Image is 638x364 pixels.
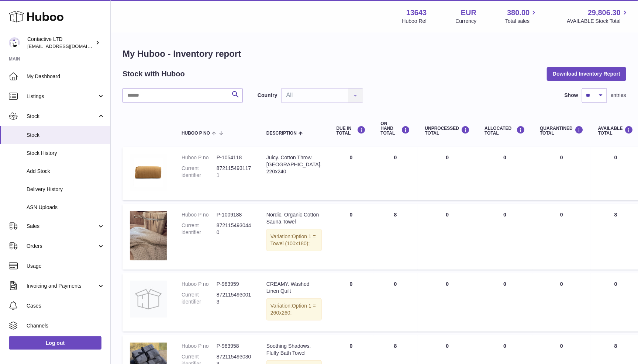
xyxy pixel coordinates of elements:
[560,343,563,349] span: 0
[27,93,97,100] span: Listings
[373,204,418,270] td: 8
[402,18,427,25] div: Huboo Ref
[505,18,538,25] span: Total sales
[425,126,470,136] div: UNPROCESSED Total
[123,69,185,79] h2: Stock with Huboo
[27,282,97,290] span: Invoicing and Payments
[611,92,626,99] span: entries
[337,126,366,136] div: DUE IN TOTAL
[9,336,101,350] a: Log out
[130,154,167,191] img: product image
[266,131,297,136] span: Description
[567,8,629,25] a: 29,806.30 AVAILABLE Stock Total
[217,154,252,161] dd: P-1054118
[217,165,252,179] dd: 8721154931171
[560,212,563,218] span: 0
[217,211,252,218] dd: P-1009188
[217,343,252,350] dd: P-983958
[565,92,578,99] label: Show
[182,291,217,305] dt: Current identifier
[123,48,626,60] h1: My Huboo - Inventory report
[217,222,252,236] dd: 8721154930440
[418,204,477,270] td: 0
[27,43,108,49] span: [EMAIL_ADDRESS][DOMAIN_NAME]
[547,67,626,80] button: Download Inventory Report
[27,113,97,120] span: Stock
[27,73,105,80] span: My Dashboard
[560,155,563,160] span: 0
[217,281,252,288] dd: P-983959
[27,132,105,139] span: Stock
[477,147,532,200] td: 0
[9,37,20,48] img: soul@SOWLhome.com
[329,147,373,200] td: 0
[266,281,322,295] div: CREAMY. Washed Linen Quilt
[27,150,105,157] span: Stock History
[182,131,210,136] span: Huboo P no
[182,154,217,161] dt: Huboo P no
[507,8,530,18] span: 380.00
[182,222,217,236] dt: Current identifier
[130,211,167,260] img: product image
[182,165,217,179] dt: Current identifier
[456,18,477,25] div: Currency
[373,147,418,200] td: 0
[266,298,322,320] div: Variation:
[27,302,105,309] span: Cases
[505,8,538,25] a: 380.00 Total sales
[266,229,322,251] div: Variation:
[461,8,476,18] strong: EUR
[27,204,105,211] span: ASN Uploads
[27,243,97,250] span: Orders
[27,263,105,270] span: Usage
[588,8,621,18] span: 29,806.30
[27,168,105,175] span: Add Stock
[27,223,97,230] span: Sales
[381,121,410,136] div: ON HAND Total
[258,92,277,99] label: Country
[418,273,477,332] td: 0
[266,154,322,175] div: Juicy. Cotton Throw. [GEOGRAPHIC_DATA]. 220x240
[484,126,525,136] div: ALLOCATED Total
[406,8,427,18] strong: 13643
[27,36,94,50] div: Contactive LTD
[560,281,563,287] span: 0
[182,211,217,218] dt: Huboo P no
[130,281,167,318] img: product image
[266,343,322,357] div: Soothing Shadows. Fluffy Bath Towel
[477,273,532,332] td: 0
[477,204,532,270] td: 0
[27,322,105,329] span: Channels
[217,291,252,305] dd: 8721154930013
[373,273,418,332] td: 0
[329,204,373,270] td: 0
[567,18,629,25] span: AVAILABLE Stock Total
[266,211,322,225] div: Nordic. Organic Cotton Sauna Towel
[182,343,217,350] dt: Huboo P no
[182,281,217,288] dt: Huboo P no
[598,126,634,136] div: AVAILABLE Total
[418,147,477,200] td: 0
[27,186,105,193] span: Delivery History
[270,303,316,316] span: Option 1 = 260x260;
[329,273,373,332] td: 0
[270,233,316,246] span: Option 1 = Towel (100x180);
[540,126,583,136] div: QUARANTINED Total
